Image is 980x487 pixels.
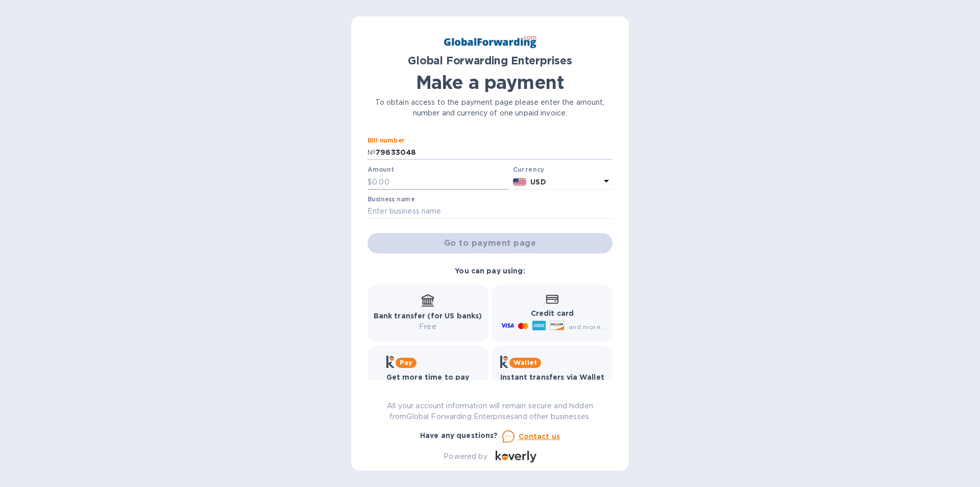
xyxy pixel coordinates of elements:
label: Business name [367,196,414,202]
b: Bank transfer (for US banks) [374,312,482,320]
b: Pay [400,359,412,366]
p: $ [367,177,372,188]
h1: Make a payment [367,72,612,93]
b: Currency [513,166,545,173]
b: Global Forwarding Enterprises [408,54,572,67]
b: USD [530,178,546,186]
p: № [367,147,376,158]
input: Enter business name [367,204,612,219]
p: Free [374,321,482,332]
b: You can pay using: [455,267,525,275]
b: Get more time to pay [386,373,470,381]
p: All your account information will remain secure and hidden from Global Forwarding Enterprises and... [367,401,612,422]
p: To obtain access to the payment page please enter the amount, number and currency of one unpaid i... [367,97,612,119]
label: Bill number [367,137,404,144]
b: Instant transfers via Wallet [500,373,604,381]
span: and more... [569,323,606,331]
b: Credit card [531,309,574,317]
b: Have any questions? [420,431,498,439]
b: Wallet [513,359,537,366]
label: Amount [367,167,394,173]
p: Powered by [444,451,487,462]
input: Enter bill number [376,145,612,160]
input: 0.00 [372,174,509,190]
u: Contact us [519,432,560,440]
img: USD [513,178,527,185]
